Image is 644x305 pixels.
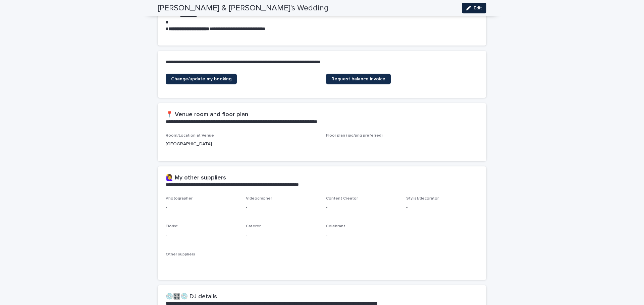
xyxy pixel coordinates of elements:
span: Edit [474,6,482,10]
p: [GEOGRAPHIC_DATA] [166,141,318,148]
a: Change/update my booking [166,74,237,84]
a: Request balance invoice [326,74,391,84]
p: - [166,204,238,211]
button: Edit [462,3,486,13]
span: Videographer [246,197,272,201]
h2: [PERSON_NAME] & [PERSON_NAME]'s Wedding [158,3,329,13]
p: - [326,141,478,148]
p: - [326,204,398,211]
p: - [166,232,238,239]
p: - [246,232,318,239]
span: Floor plan (jpg/png preferred) [326,134,383,138]
span: Request balance invoice [331,77,385,81]
h2: 📍 Venue room and floor plan [166,111,248,119]
span: Change/update my booking [171,77,231,81]
span: Photographer [166,197,193,201]
span: Caterer [246,224,261,228]
span: Other suppliers [166,252,195,256]
p: - [246,204,318,211]
span: Celebrant [326,224,345,228]
span: Stylist/decorator [406,197,439,201]
p: - [166,259,478,266]
p: - [326,232,398,239]
h2: 🙋‍♀️ My other suppliers [166,174,226,182]
h2: 💿🎛️💿 DJ details [166,293,217,301]
p: - [406,204,478,211]
span: Content Creator [326,197,358,201]
span: Florist [166,224,178,228]
span: Room/Location at Venue [166,134,214,138]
